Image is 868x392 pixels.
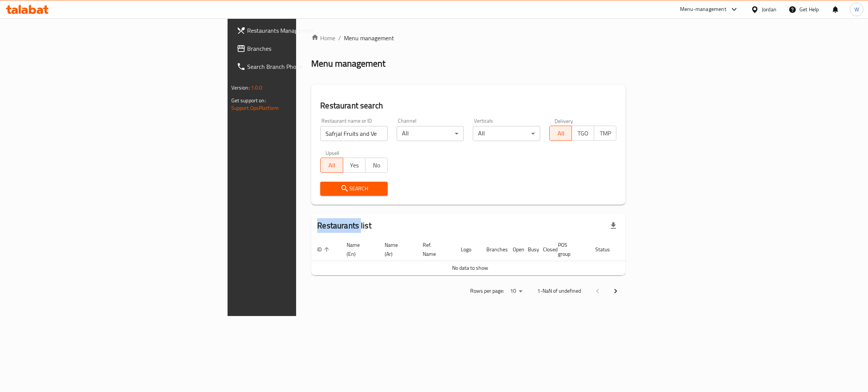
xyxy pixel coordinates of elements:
th: Closed [537,238,552,261]
th: Branches [480,238,507,261]
span: W [854,5,859,14]
div: All [473,126,540,141]
span: All [553,128,569,139]
label: Upsell [325,150,339,155]
div: Menu-management [680,5,726,14]
div: All [397,126,464,141]
span: Name (En) [347,240,370,258]
span: Yes [346,160,362,171]
th: Logo [455,238,480,261]
h2: Restaurants list [317,220,371,231]
span: Restaurants Management [247,26,367,35]
div: Export file [604,217,622,235]
table: enhanced table [311,238,655,275]
span: Name (Ar) [385,240,408,258]
button: No [365,158,388,173]
button: TMP [594,126,616,141]
h2: Restaurant search [320,100,616,111]
span: Ref. Name [423,240,446,258]
span: No data to show [452,263,488,273]
span: ID [317,245,332,254]
span: POS group [558,240,580,258]
nav: breadcrumb [311,33,625,43]
th: Busy [522,238,537,261]
th: Open [507,238,522,261]
button: Yes [343,158,365,173]
span: Version: [231,83,250,93]
input: Search for restaurant name or ID.. [320,126,388,141]
p: Rows per page: [470,286,504,296]
button: Search [320,182,388,196]
span: All [324,160,340,171]
span: Search [326,184,382,193]
p: 1-NaN of undefined [537,286,581,296]
label: Delivery [555,118,573,123]
button: TGO [572,126,594,141]
div: Rows per page: [507,286,525,297]
span: No [368,160,385,171]
span: Search Branch Phone [247,62,367,71]
button: All [549,126,572,141]
button: All [320,158,343,173]
span: 1.0.0 [251,83,263,93]
span: TMP [597,128,613,139]
div: Jordan [762,5,776,14]
a: Branches [231,40,373,58]
span: Get support on: [231,96,266,105]
a: Restaurants Management [231,21,373,40]
a: Support.OpsPlatform [231,103,279,113]
span: Status [595,245,620,254]
a: Search Branch Phone [231,58,373,76]
button: Next page [607,282,625,300]
span: Branches [247,44,367,53]
span: TGO [575,128,591,139]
